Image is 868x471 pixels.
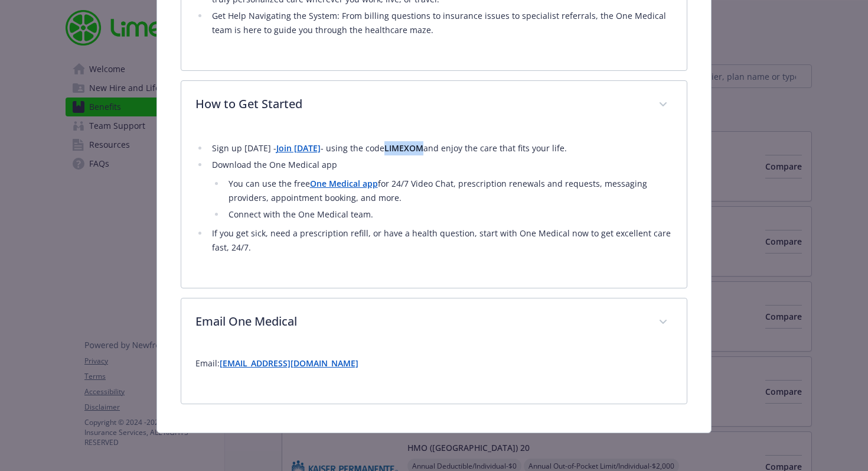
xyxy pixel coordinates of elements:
[181,298,687,347] div: Email One Medical
[195,356,673,371] p: Email:
[225,177,673,205] li: You can use the free for 24/7 Video Chat, prescription renewals and requests, messaging providers...
[208,158,673,222] li: Download the One Medical app
[310,178,378,189] a: One Medical app
[384,142,423,154] strong: LIMEXOM
[276,142,321,154] a: Join [DATE]
[208,141,673,155] li: Sign up [DATE] - - using the code and enjoy the care that fits your life.
[195,313,645,330] p: Email One Medical
[208,9,673,37] li: Get Help Navigating the System: From billing questions to insurance issues to specialist referral...
[181,81,687,129] div: How to Get Started
[181,129,687,288] div: How to Get Started
[181,347,687,404] div: Email One Medical
[220,358,358,369] a: [EMAIL_ADDRESS][DOMAIN_NAME]
[195,95,645,113] p: How to Get Started
[225,207,673,222] li: Connect with the One Medical team.
[208,226,673,255] li: If you get sick, need a prescription refill, or have a health question, start with One Medical no...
